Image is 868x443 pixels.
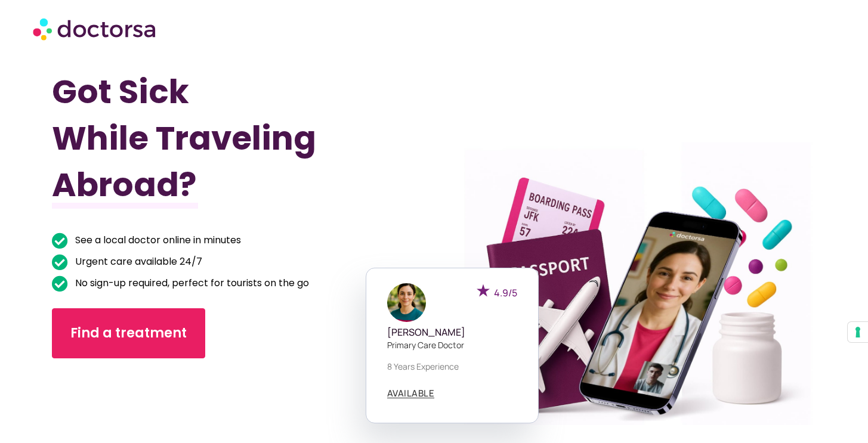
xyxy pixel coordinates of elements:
[387,389,435,398] a: AVAILABLE
[494,286,517,299] span: 4.9/5
[387,327,517,338] h5: [PERSON_NAME]
[387,339,517,351] p: Primary care doctor
[70,324,187,343] span: Find a treatment
[72,253,202,270] span: Urgent care available 24/7
[387,360,517,373] p: 8 years experience
[52,308,205,358] a: Find a treatment
[52,69,376,208] h1: Got Sick While Traveling Abroad?
[848,322,868,342] button: Your consent preferences for tracking technologies
[72,232,241,249] span: See a local doctor online in minutes
[72,275,309,292] span: No sign-up required, perfect for tourists on the go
